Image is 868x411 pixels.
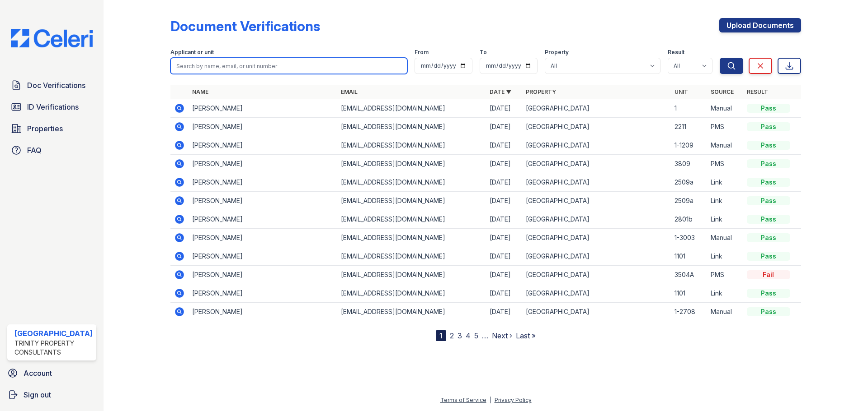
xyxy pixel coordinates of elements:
td: [GEOGRAPHIC_DATA] [522,173,671,192]
span: … [482,330,488,341]
div: Document Verifications [170,18,320,34]
td: [PERSON_NAME] [189,136,337,155]
div: Pass [747,104,790,113]
a: Privacy Policy [495,397,532,403]
a: 4 [466,331,471,340]
td: 3504A [671,266,707,284]
td: [GEOGRAPHIC_DATA] [522,136,671,155]
a: Next › [492,331,512,340]
a: Upload Documents [719,18,801,32]
a: Name [192,88,208,95]
td: 1101 [671,247,707,266]
td: Link [707,173,743,192]
td: [GEOGRAPHIC_DATA] [522,155,671,173]
div: | [490,397,491,403]
td: PMS [707,118,743,136]
div: Fail [747,270,790,279]
div: Pass [747,141,790,150]
td: Manual [707,303,743,321]
a: 5 [474,331,478,340]
td: [GEOGRAPHIC_DATA] [522,247,671,266]
td: [PERSON_NAME] [189,266,337,284]
a: Source [711,88,734,95]
label: Result [668,49,684,56]
span: Sign out [24,389,51,400]
td: [EMAIL_ADDRESS][DOMAIN_NAME] [337,155,486,173]
td: [DATE] [486,247,522,266]
td: [DATE] [486,192,522,210]
td: 2509a [671,192,707,210]
td: [DATE] [486,210,522,229]
a: Unit [675,88,688,95]
a: 2 [450,331,454,340]
td: [GEOGRAPHIC_DATA] [522,192,671,210]
a: Terms of Service [440,397,486,403]
a: Result [747,88,768,95]
label: Applicant or unit [170,49,214,56]
td: [GEOGRAPHIC_DATA] [522,266,671,284]
label: To [480,49,487,56]
td: [EMAIL_ADDRESS][DOMAIN_NAME] [337,136,486,155]
td: [EMAIL_ADDRESS][DOMAIN_NAME] [337,210,486,229]
td: 2801b [671,210,707,229]
div: Pass [747,159,790,168]
td: [EMAIL_ADDRESS][DOMAIN_NAME] [337,229,486,247]
td: 1 [671,99,707,118]
td: [DATE] [486,155,522,173]
td: [EMAIL_ADDRESS][DOMAIN_NAME] [337,118,486,136]
td: Manual [707,136,743,155]
div: Trinity Property Consultants [14,339,93,357]
td: [PERSON_NAME] [189,247,337,266]
td: Link [707,210,743,229]
td: [PERSON_NAME] [189,173,337,192]
td: [EMAIL_ADDRESS][DOMAIN_NAME] [337,284,486,303]
div: Pass [747,122,790,131]
a: Property [526,88,556,95]
td: [PERSON_NAME] [189,229,337,247]
td: [DATE] [486,173,522,192]
td: [PERSON_NAME] [189,155,337,173]
a: Sign out [4,386,100,404]
td: [GEOGRAPHIC_DATA] [522,284,671,303]
div: 1 [436,330,446,341]
input: Search by name, email, or unit number [170,58,407,74]
span: FAQ [27,145,42,156]
div: Pass [747,307,790,316]
a: Email [341,88,358,95]
a: Account [4,364,100,382]
div: Pass [747,196,790,205]
td: 1101 [671,284,707,303]
div: Pass [747,252,790,261]
td: [PERSON_NAME] [189,210,337,229]
td: [DATE] [486,118,522,136]
a: 3 [458,331,462,340]
td: [PERSON_NAME] [189,99,337,118]
td: [PERSON_NAME] [189,284,337,303]
td: 3809 [671,155,707,173]
td: [DATE] [486,229,522,247]
td: [DATE] [486,284,522,303]
td: Link [707,247,743,266]
div: Pass [747,233,790,242]
td: PMS [707,266,743,284]
td: 1-1209 [671,136,707,155]
td: [PERSON_NAME] [189,118,337,136]
a: Date ▼ [490,88,511,95]
td: [GEOGRAPHIC_DATA] [522,303,671,321]
td: [DATE] [486,99,522,118]
td: [EMAIL_ADDRESS][DOMAIN_NAME] [337,247,486,266]
td: Manual [707,229,743,247]
td: [DATE] [486,266,522,284]
td: [EMAIL_ADDRESS][DOMAIN_NAME] [337,266,486,284]
td: [DATE] [486,136,522,155]
div: Pass [747,215,790,224]
span: Doc Verifications [27,80,85,91]
label: From [415,49,429,56]
td: [EMAIL_ADDRESS][DOMAIN_NAME] [337,192,486,210]
td: [GEOGRAPHIC_DATA] [522,118,671,136]
td: [GEOGRAPHIC_DATA] [522,99,671,118]
img: CE_Logo_Blue-a8612792a0a2168367f1c8372b55b34899dd931a85d93a1a3d3e32e68fde9ad4.png [4,29,100,47]
a: Last » [516,331,536,340]
span: Properties [27,123,63,134]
